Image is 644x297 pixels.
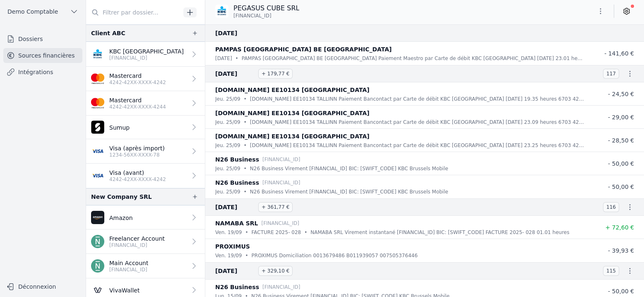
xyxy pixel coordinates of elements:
a: Mastercard 4242-42XX-XXXX-4244 [86,91,205,116]
p: Mastercard [109,96,166,104]
p: ven. 19/09 [215,251,242,260]
p: jeu. 25/09 [215,164,240,173]
span: + 329,10 € [258,266,293,276]
p: Visa (avant) [109,169,166,177]
img: Amazon.png [91,211,104,224]
p: N26 Business Virement [FINANCIAL_ID] BIC: [SWIFT_CODE] KBC Brussels Mobile [250,164,448,173]
p: Main Account [109,259,148,267]
img: n26.png [91,259,104,273]
p: N26 Business [215,282,259,292]
span: [DATE] [215,266,255,276]
span: - 141,60 € [604,50,634,57]
p: ven. 19/09 [215,228,242,237]
p: KBC [GEOGRAPHIC_DATA] [109,47,184,56]
div: Client ABC [91,28,125,38]
p: PAMPAS [GEOGRAPHIC_DATA] BE [GEOGRAPHIC_DATA] [215,44,392,54]
span: [FINANCIAL_ID] [233,12,272,19]
p: 4242-42XX-XXXX-4244 [109,104,166,110]
div: • [244,95,247,103]
div: • [244,188,247,196]
span: - 29,00 € [608,114,634,121]
p: 4242-42XX-XXXX-4242 [109,79,166,86]
span: [DATE] [215,28,255,38]
img: Viva-Wallet.webp [91,283,104,297]
img: KBC_BRUSSELS_KREDBEBB.png [215,5,228,18]
img: imageedit_2_6530439554.png [91,72,104,85]
span: + 361,77 € [258,202,293,212]
div: New Company SRL [91,192,152,202]
span: - 50,00 € [608,288,634,295]
a: Sources financières [3,48,82,63]
a: Sumup [86,116,205,139]
input: Filtrer par dossier... [86,5,180,20]
p: [FINANCIAL_ID] [262,155,300,164]
a: Visa (après import) 1234-56XX-XXXX-78 [86,139,205,164]
p: jeu. 25/09 [215,95,240,103]
img: n26.png [91,235,104,248]
div: • [244,141,247,150]
a: Visa (avant) 4242-42XX-XXXX-4242 [86,164,205,188]
a: Amazon [86,205,205,229]
p: N26 Business [215,155,259,164]
a: Dossiers [3,31,82,46]
p: [FINANCIAL_ID] [262,179,300,187]
a: Intégrations [3,65,82,80]
p: [DOMAIN_NAME] EE10134 TALLINN Paiement Bancontact par Carte de débit KBC [GEOGRAPHIC_DATA] [DATE]... [250,141,584,150]
p: [DOMAIN_NAME] EE10134 [GEOGRAPHIC_DATA] [215,85,370,95]
span: [DATE] [215,69,255,79]
span: + 72,60 € [605,224,634,231]
span: + 179,77 € [258,69,293,79]
p: PROXIMUS Domiciliation 0013679486 B011939057 007505376446 [252,251,418,260]
a: Mastercard 4242-42XX-XXXX-4242 [86,67,205,91]
p: N26 Business [215,178,259,188]
p: PROXIMUS [215,241,250,251]
p: N26 Business Virement [FINANCIAL_ID] BIC: [SWIFT_CODE] KBC Brussels Mobile [250,188,448,196]
p: [DOMAIN_NAME] EE10134 [GEOGRAPHIC_DATA] [215,108,370,118]
p: PAMPAS [GEOGRAPHIC_DATA] BE [GEOGRAPHIC_DATA] Paiement Maestro par Carte de débit KBC [GEOGRAPHIC... [242,54,584,63]
p: [FINANCIAL_ID] [109,55,184,61]
img: KBC_BRUSSELS_KREDBEBB.png [91,48,104,61]
p: [DOMAIN_NAME] EE10134 [GEOGRAPHIC_DATA] [215,131,370,141]
p: NAMABA SRL Virement instantané [FINANCIAL_ID] BIC: [SWIFT_CODE] FACTURE 2025- 028 01.01 heures [310,228,569,237]
p: Visa (après import) [109,144,165,152]
img: apple-touch-icon-1.png [91,121,104,134]
div: • [244,118,247,126]
p: NAMABA SRL [215,218,258,228]
img: imageedit_2_6530439554.png [91,97,104,110]
a: KBC [GEOGRAPHIC_DATA] [FINANCIAL_ID] [86,42,205,67]
div: • [245,228,248,237]
p: [FINANCIAL_ID] [109,242,165,249]
p: jeu. 25/09 [215,188,240,196]
div: • [245,251,248,260]
span: 116 [603,202,619,212]
p: Freelancer Account [109,234,165,243]
p: [DOMAIN_NAME] EE10134 TALLINN Paiement Bancontact par Carte de débit KBC [GEOGRAPHIC_DATA] [DATE]... [250,95,584,103]
img: visa.png [91,169,104,182]
span: 115 [603,266,619,276]
div: • [235,54,238,63]
p: VivaWallet [109,286,139,295]
span: - 39,93 € [608,247,634,254]
img: visa.png [91,145,104,158]
span: - 28,50 € [608,137,634,144]
p: FACTURE 2025- 028 [252,228,301,237]
span: 117 [603,69,619,79]
p: jeu. 25/09 [215,118,240,126]
p: Amazon [109,214,133,222]
div: • [304,228,307,237]
p: [FINANCIAL_ID] [262,283,300,291]
span: - 50,00 € [608,160,634,167]
a: Freelancer Account [FINANCIAL_ID] [86,229,205,254]
p: 4242-42XX-XXXX-4242 [109,176,166,183]
span: - 50,00 € [608,184,634,190]
button: Demo Comptable [3,5,82,18]
p: Sumup [109,123,130,132]
span: - 24,50 € [608,91,634,97]
button: Déconnexion [3,280,82,293]
a: Main Account [FINANCIAL_ID] [86,254,205,278]
p: [DATE] [215,54,232,63]
p: [FINANCIAL_ID] [261,219,299,227]
p: Mastercard [109,72,166,80]
div: • [244,164,247,173]
span: [DATE] [215,202,255,212]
